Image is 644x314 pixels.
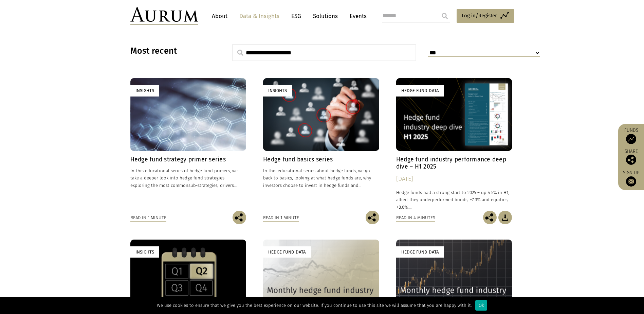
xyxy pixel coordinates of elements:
[498,211,512,224] img: Download Article
[130,46,215,56] h3: Most recent
[236,10,283,22] a: Data & Insights
[626,176,636,187] img: Sign up to our newsletter
[188,183,218,188] span: sub-strategies
[130,78,246,210] a: Insights Hedge fund strategy primer series In this educational series of hedge fund primers, we t...
[396,85,444,96] div: Hedge Fund Data
[130,167,246,189] p: In this educational series of hedge fund primers, we take a deeper look into hedge fund strategie...
[438,9,452,23] input: Submit
[237,50,243,56] img: search.svg
[130,7,198,25] img: Aurum
[288,10,305,22] a: ESG
[233,211,246,224] img: Share this post
[396,78,512,210] a: Hedge Fund Data Hedge fund industry performance deep dive – H1 2025 [DATE] Hedge funds had a stro...
[457,9,514,23] a: Log in/Register
[263,85,292,96] div: Insights
[622,170,641,187] a: Sign up
[263,167,379,189] p: In this educational series about hedge funds, we go back to basics, looking at what hedge funds a...
[130,214,166,222] div: Read in 1 minute
[396,156,512,170] h4: Hedge fund industry performance deep dive – H1 2025
[130,246,159,258] div: Insights
[622,149,641,165] div: Share
[263,214,299,222] div: Read in 1 minute
[462,12,497,20] span: Log in/Register
[626,155,636,165] img: Share this post
[475,300,487,311] div: Ok
[366,211,379,224] img: Share this post
[346,10,367,22] a: Events
[263,246,311,258] div: Hedge Fund Data
[396,189,512,210] p: Hedge funds had a strong start to 2025 – up 4.5% in H1, albeit they underperformed bonds, +7.3% a...
[396,174,512,184] div: [DATE]
[310,10,341,22] a: Solutions
[626,134,636,144] img: Access Funds
[483,211,497,224] img: Share this post
[263,156,379,163] h4: Hedge fund basics series
[396,246,444,258] div: Hedge Fund Data
[396,214,435,222] div: Read in 4 minutes
[130,85,159,96] div: Insights
[622,127,641,144] a: Funds
[130,156,246,163] h4: Hedge fund strategy primer series
[263,78,379,210] a: Insights Hedge fund basics series In this educational series about hedge funds, we go back to bas...
[208,10,231,22] a: About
